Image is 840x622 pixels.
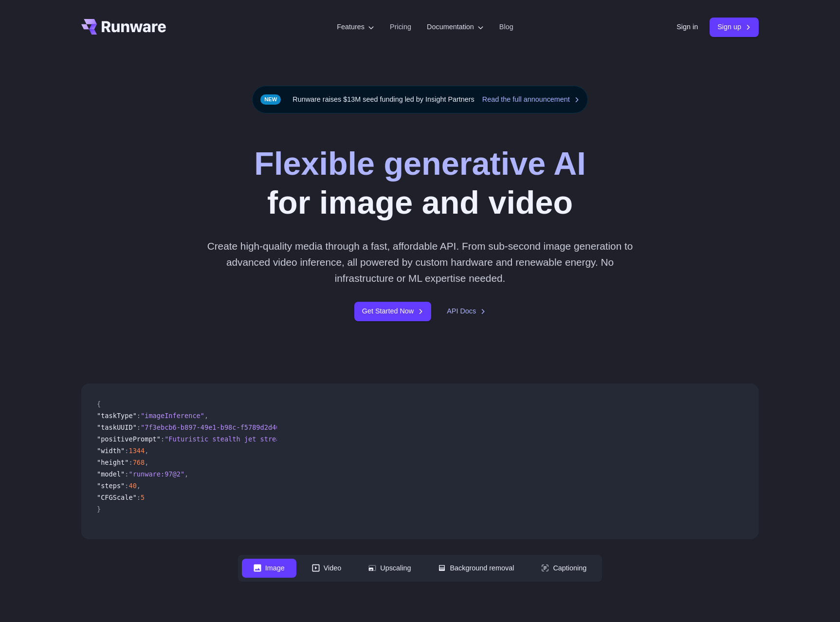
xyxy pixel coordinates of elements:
span: , [137,482,141,490]
a: Read the full announcement [482,94,580,105]
a: Blog [499,21,513,33]
button: Upscaling [357,559,422,578]
span: "imageInference" [141,412,204,420]
span: "CFGScale" [97,494,137,501]
span: { [97,400,101,408]
a: Go to / [81,19,166,35]
label: Features [337,21,374,33]
h1: for image and video [254,145,585,222]
button: Image [242,559,296,578]
span: : [137,494,141,501]
span: : [125,447,128,455]
span: : [161,435,164,443]
span: "width" [97,447,125,455]
label: Documentation [427,21,484,33]
span: : [128,458,132,466]
a: Sign up [710,18,759,37]
span: "steps" [97,482,125,490]
span: "taskType" [97,412,137,420]
span: } [97,505,101,513]
span: 768 [133,458,145,466]
a: API Docs [447,306,486,317]
span: : [137,412,141,420]
div: Runware raises $13M seed funding led by Insight Partners [252,86,588,113]
span: : [125,482,128,490]
span: "7f3ebcb6-b897-49e1-b98c-f5789d2d40d7" [141,423,292,431]
button: Captioning [530,559,598,578]
span: , [184,470,188,478]
span: : [137,423,141,431]
span: , [204,412,208,420]
strong: Flexible generative AI [254,146,585,182]
span: "runware:97@2" [128,470,184,478]
a: Pricing [390,21,411,33]
span: 1344 [128,447,145,455]
span: "model" [97,470,125,478]
span: "positivePrompt" [97,435,161,443]
span: : [125,470,128,478]
span: , [145,447,148,455]
a: Sign in [676,21,698,33]
span: "Futuristic stealth jet streaking through a neon-lit cityscape with glowing purple exhaust" [164,435,527,443]
a: Get Started Now [354,302,431,321]
span: 40 [128,482,136,490]
button: Video [300,559,353,578]
span: "taskUUID" [97,423,137,431]
button: Background removal [426,559,526,578]
p: Create high-quality media through a fast, affordable API. From sub-second image generation to adv... [203,238,637,287]
span: , [145,458,148,466]
span: "height" [97,458,128,466]
span: 5 [141,494,145,501]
